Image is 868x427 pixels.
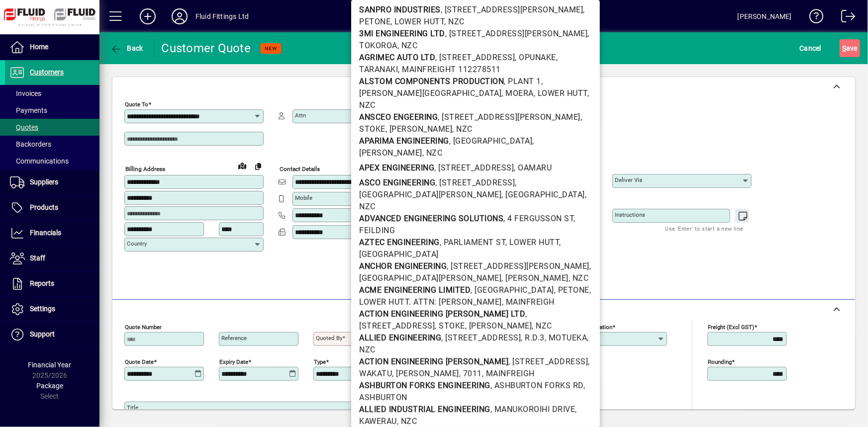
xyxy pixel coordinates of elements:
[359,309,527,331] span: , [STREET_ADDRESS]
[359,285,591,307] span: , LOWER HUTT. ATTN: [PERSON_NAME]
[359,381,585,402] span: , ASHBURTON
[359,357,590,378] span: , WAKATU
[359,136,534,158] span: , [PERSON_NAME]
[359,163,434,172] b: APEX ENGINEERING
[435,321,465,331] span: , STOKE
[359,136,449,146] b: APARIMA ENGINEERING
[439,238,505,247] span: , PARLIAMENT ST
[508,357,588,366] span: , [STREET_ADDRESS]
[449,136,532,146] span: , [GEOGRAPHIC_DATA]
[359,405,577,426] span: , KAWERAU
[501,273,569,283] span: , [PERSON_NAME]
[359,5,441,14] b: SANPRO INDUSTRIES
[359,77,504,86] b: ALSTOM COMPONENTS PRODUCTION
[490,405,575,414] span: , MANUKOROIHI DRIVE
[465,321,532,331] span: , [PERSON_NAME]
[532,321,552,331] span: , NZC
[359,333,589,354] span: , NZC
[359,178,517,199] span: , [GEOGRAPHIC_DATA][PERSON_NAME]
[359,178,435,187] b: ASCO ENGINEERING
[359,261,447,271] b: ANCHOR ENGINEERING
[435,53,515,62] span: , [STREET_ADDRESS]
[521,333,545,342] span: , R.D.3
[359,285,471,295] b: ACME ENGINEERING LIMITED
[359,112,438,122] b: ANSCEO ENGEERING
[568,273,588,283] span: , NZC
[392,369,482,378] span: , [PERSON_NAME], 7011
[385,124,452,134] span: , [PERSON_NAME]
[359,29,589,50] span: , TOKOROA
[359,261,591,283] span: , [GEOGRAPHIC_DATA][PERSON_NAME]
[504,77,541,86] span: , PLANT 1
[441,333,521,342] span: , [STREET_ADDRESS]
[438,112,580,122] span: , [STREET_ADDRESS][PERSON_NAME]
[359,53,558,74] span: , OPUNAKE, TARANAKI
[359,190,586,211] span: , NZC
[397,41,417,50] span: , NZC
[359,214,576,235] span: , FEILDING
[359,405,490,414] b: ALLIED INDUSTRIAL ENGINEERING
[359,88,589,110] span: , NZC
[396,417,417,426] span: , NZC
[444,17,465,26] span: , NZC
[490,381,583,390] span: , ASHBURTON FORKS RD
[482,369,534,378] span: , MAINFREIGH
[435,178,515,187] span: , [STREET_ADDRESS]
[501,297,554,307] span: , MAINFREIGH
[544,333,587,342] span: , MOTUEKA
[434,163,514,172] span: , [STREET_ADDRESS]
[471,285,554,295] span: , [GEOGRAPHIC_DATA]
[359,333,441,342] b: ALLIED ENGINEERING
[398,65,501,74] span: , MAINFREIGHT 112278511
[359,29,445,38] b: 3MI ENGINEERING LTD
[359,238,440,247] b: AZTEC ENGINEERING
[359,357,508,366] b: ACTION ENGINEERING [PERSON_NAME]
[359,77,543,98] span: , [PERSON_NAME][GEOGRAPHIC_DATA]
[422,148,442,158] span: , NZC
[554,285,589,295] span: , PETONE
[505,238,559,247] span: , LOWER HUTT
[359,112,582,134] span: , STOKE
[514,163,552,172] span: , OAMARU
[359,381,490,390] b: ASHBURTON FORKS ENGINEERING
[359,238,561,259] span: , [GEOGRAPHIC_DATA]
[501,88,587,98] span: , MOERA, LOWER HUTT
[440,5,583,14] span: , [STREET_ADDRESS][PERSON_NAME]
[390,17,444,26] span: , LOWER HUTT
[445,29,587,38] span: , [STREET_ADDRESS][PERSON_NAME]
[452,124,473,134] span: , NZC
[447,261,589,271] span: , [STREET_ADDRESS][PERSON_NAME]
[503,214,574,223] span: , 4 FERGUSSON ST
[359,309,525,319] b: ACTION ENGINEERING [PERSON_NAME] LTD
[359,5,585,26] span: , PETONE
[359,53,435,62] b: AGRIMEC AUTO LTD
[501,190,585,199] span: , [GEOGRAPHIC_DATA]
[359,214,503,223] b: ADVANCED ENGINEERING SOLUTIONS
